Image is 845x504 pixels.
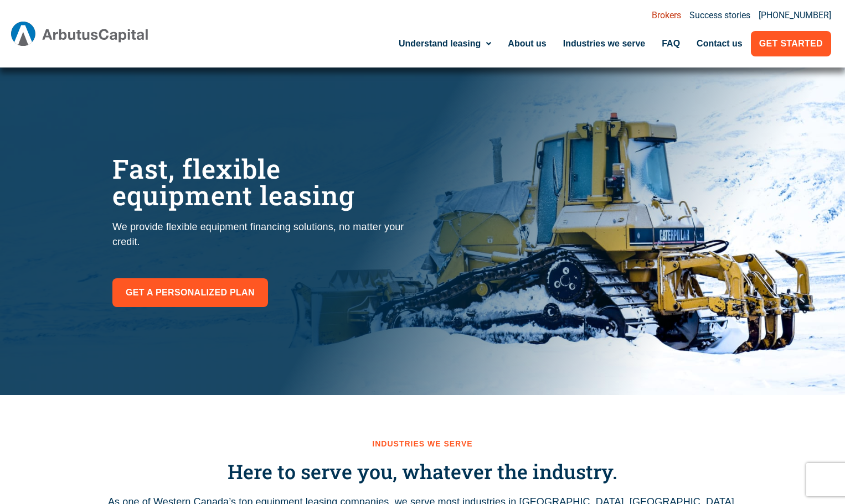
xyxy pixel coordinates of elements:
a: [PHONE_NUMBER] [759,11,831,20]
a: Industries we serve [555,31,654,56]
a: FAQ [653,31,688,56]
h2: Industries we serve [107,439,738,449]
a: Brokers [652,11,681,20]
p: We provide flexible equipment financing solutions, no matter your credit. [112,220,411,250]
h3: Here to serve you, whatever the industry. [107,460,738,484]
a: Contact us [688,31,751,56]
span: Get a personalized plan [126,285,255,300]
a: Success stories [689,11,750,20]
a: Understand leasing [390,31,499,56]
a: Get a personalized plan [112,278,268,307]
a: About us [499,31,554,56]
a: Get Started [751,31,831,56]
h1: Fast, flexible equipment leasing​ [112,155,411,209]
